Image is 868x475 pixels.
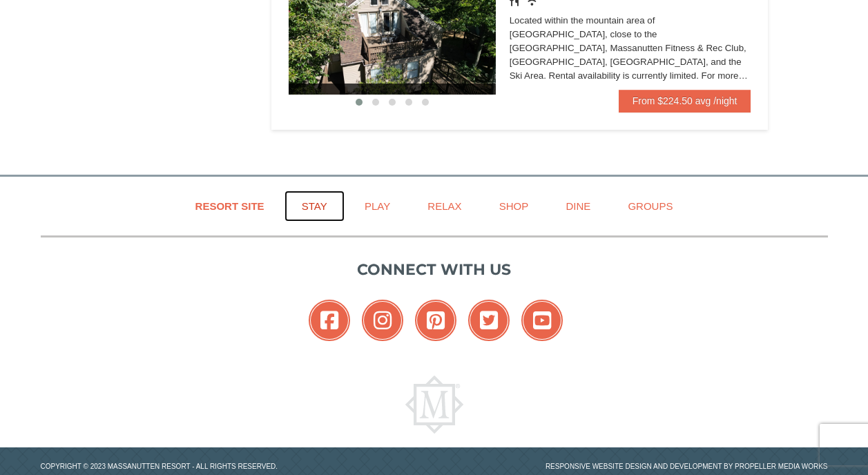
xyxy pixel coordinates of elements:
[41,258,828,281] p: Connect with us
[619,90,751,112] a: From $224.50 avg /night
[548,191,608,222] a: Dine
[405,376,463,434] img: Massanutten Resort Logo
[284,191,345,222] a: Stay
[347,191,407,222] a: Play
[510,14,751,83] div: Located within the mountain area of [GEOGRAPHIC_DATA], close to the [GEOGRAPHIC_DATA], Massanutte...
[178,191,282,222] a: Resort Site
[410,191,479,222] a: Relax
[482,191,546,222] a: Shop
[546,463,828,470] a: Responsive website design and development by Propeller Media Works
[610,191,690,222] a: Groups
[30,461,434,472] p: Copyright © 2023 Massanutten Resort - All Rights Reserved.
